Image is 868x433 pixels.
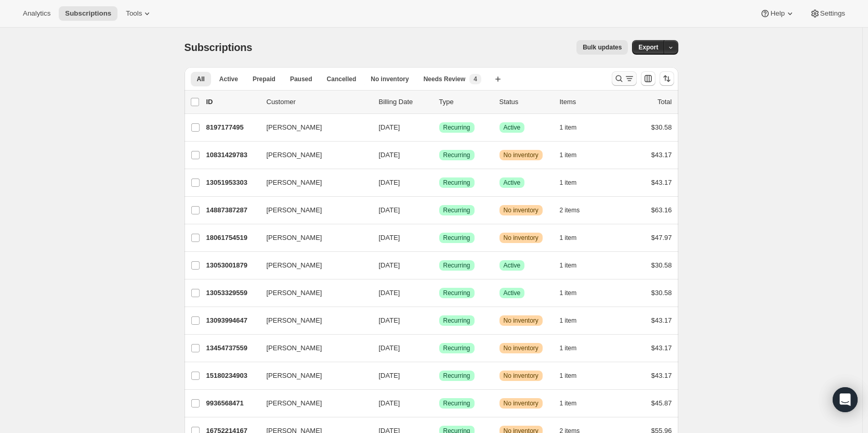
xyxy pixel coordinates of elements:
span: [DATE] [379,179,400,186]
button: 1 item [560,368,588,383]
span: $43.17 [651,372,672,379]
button: Create new view [490,72,506,86]
div: IDCustomerBilling DateTypeStatusItemsTotal [206,97,672,107]
button: 1 item [560,120,588,135]
button: 1 item [560,396,588,411]
span: Prepaid [253,75,275,83]
p: 14887387287 [206,205,258,215]
span: $63.16 [651,206,672,214]
div: Open Intercom Messenger [833,387,858,412]
button: [PERSON_NAME] [260,230,364,246]
span: Recurring [443,123,470,132]
button: Settings [804,6,851,21]
button: 1 item [560,341,588,355]
button: Sort the results [660,71,674,86]
div: 13053329559[PERSON_NAME][DATE]SuccessRecurringSuccessActive1 item$30.58 [206,286,672,300]
span: No inventory [371,75,409,83]
p: Billing Date [379,97,431,107]
span: Needs Review [424,75,466,83]
span: [DATE] [379,316,400,324]
span: [PERSON_NAME] [267,371,322,381]
span: [PERSON_NAME] [267,315,322,326]
span: Recurring [443,206,470,214]
span: All [197,75,205,83]
span: $43.17 [651,179,672,186]
p: ID [206,97,258,107]
button: 1 item [560,175,588,190]
span: [PERSON_NAME] [267,260,322,271]
span: Active [504,179,521,187]
span: $47.97 [651,234,672,241]
span: [DATE] [379,261,400,269]
button: 1 item [560,231,588,245]
span: 1 item [560,123,577,132]
p: 15180234903 [206,371,258,381]
span: $30.58 [651,289,672,297]
span: Analytics [23,9,50,18]
span: Recurring [443,344,470,352]
p: 8197177495 [206,122,258,133]
button: [PERSON_NAME] [260,202,364,219]
span: [PERSON_NAME] [267,150,322,160]
span: Bulk updates [583,43,622,52]
span: Active [504,261,521,270]
p: 13053329559 [206,288,258,298]
p: 13093994647 [206,315,258,326]
span: Settings [820,9,845,18]
span: Recurring [443,151,470,159]
div: 18061754519[PERSON_NAME][DATE]SuccessRecurringWarningNo inventory1 item$47.97 [206,231,672,245]
span: [DATE] [379,399,400,407]
span: [PERSON_NAME] [267,343,322,353]
span: 2 items [560,206,580,214]
span: 1 item [560,316,577,325]
button: [PERSON_NAME] [260,147,364,163]
span: Recurring [443,316,470,325]
span: No inventory [504,344,538,352]
button: [PERSON_NAME] [260,174,364,191]
span: 1 item [560,179,577,187]
span: 4 [474,75,477,83]
span: 1 item [560,399,577,407]
span: [DATE] [379,151,400,159]
span: [DATE] [379,234,400,241]
span: 1 item [560,151,577,159]
button: 1 item [560,313,588,328]
span: Export [638,43,658,52]
span: Recurring [443,289,470,297]
span: $30.58 [651,261,672,269]
button: [PERSON_NAME] [260,119,364,136]
span: Recurring [443,399,470,407]
div: Items [560,97,612,107]
button: Export [632,40,664,55]
span: Subscriptions [65,9,111,18]
span: [PERSON_NAME] [267,288,322,298]
span: Active [504,123,521,132]
p: Total [657,97,672,107]
button: Help [754,6,801,21]
span: Recurring [443,179,470,187]
span: Active [504,289,521,297]
span: Recurring [443,372,470,380]
button: 1 item [560,258,588,273]
span: No inventory [504,234,538,242]
button: Customize table column order and visibility [641,71,655,86]
div: 13454737559[PERSON_NAME][DATE]SuccessRecurringWarningNo inventory1 item$43.17 [206,341,672,355]
p: Status [499,97,551,107]
span: $45.87 [651,399,672,407]
button: Tools [120,6,159,21]
span: Active [219,75,238,83]
span: No inventory [504,372,538,380]
button: [PERSON_NAME] [260,395,364,412]
button: [PERSON_NAME] [260,285,364,301]
span: Cancelled [327,75,357,83]
span: No inventory [504,316,538,325]
span: $30.58 [651,123,672,131]
div: 13051953303[PERSON_NAME][DATE]SuccessRecurringSuccessActive1 item$43.17 [206,175,672,190]
span: $43.17 [651,316,672,324]
span: Recurring [443,261,470,270]
span: [PERSON_NAME] [267,398,322,409]
div: 8197177495[PERSON_NAME][DATE]SuccessRecurringSuccessActive1 item$30.58 [206,120,672,135]
div: 13093994647[PERSON_NAME][DATE]SuccessRecurringWarningNo inventory1 item$43.17 [206,313,672,328]
div: 10831429783[PERSON_NAME][DATE]SuccessRecurringWarningNo inventory1 item$43.17 [206,148,672,162]
p: 13454737559 [206,343,258,353]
